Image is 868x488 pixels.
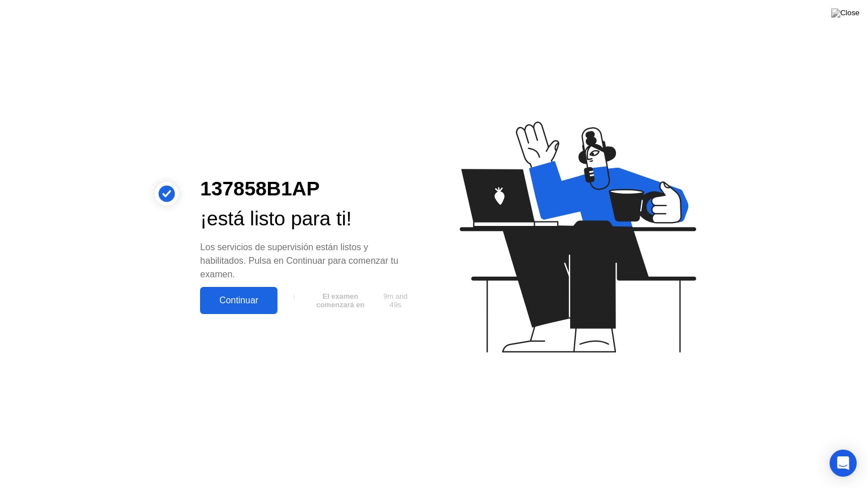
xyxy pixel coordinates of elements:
div: Continuar [203,295,274,306]
span: 9m and 49s [379,292,412,309]
div: 137858B1AP [200,174,416,204]
div: ¡está listo para ti! [200,204,416,234]
img: Close [831,8,860,18]
div: Los servicios de supervisión están listos y habilitados. Pulsa en Continuar para comenzar tu examen. [200,241,416,281]
button: El examen comenzará en9m and 49s [283,290,416,311]
button: Continuar [200,287,277,314]
div: Open Intercom Messenger [830,450,857,477]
